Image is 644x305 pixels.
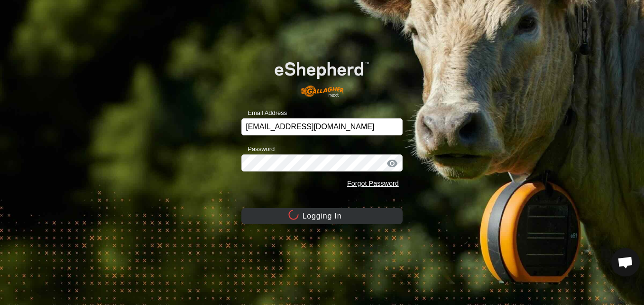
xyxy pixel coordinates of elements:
[241,108,287,118] label: Email Address
[241,118,403,135] input: Email Address
[258,48,386,104] img: E-shepherd Logo
[241,144,275,154] label: Password
[347,180,399,187] a: Forgot Password
[611,248,640,276] a: Open chat
[241,208,403,224] button: Logging In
